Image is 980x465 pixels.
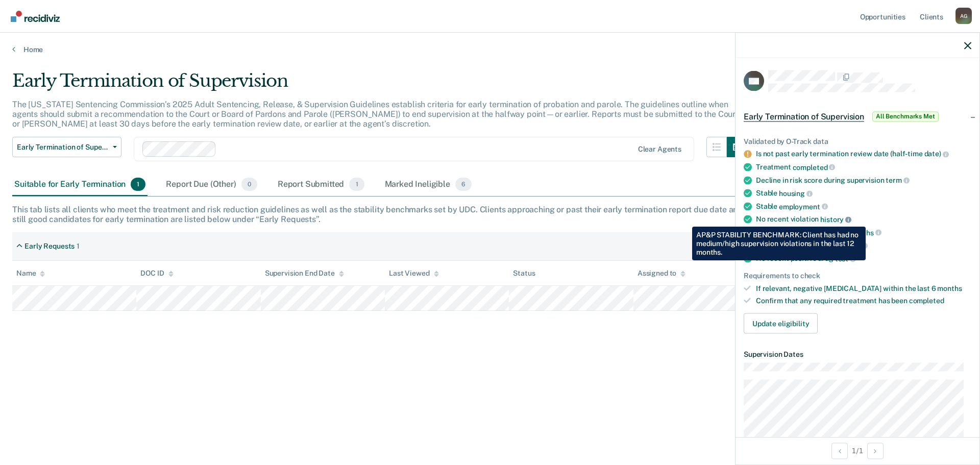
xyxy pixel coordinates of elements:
div: Is not past early termination review date (half-time date) [756,150,971,159]
span: score [842,241,868,250]
span: term [886,176,909,184]
div: Early Requests [24,242,75,251]
div: This tab lists all clients who meet the treatment and risk reduction guidelines as well as the st... [12,205,968,224]
div: A G [955,8,972,24]
div: Stable [756,189,971,198]
div: Early Termination of SupervisionAll Benchmarks Met [736,100,979,133]
div: Suitable for Early Termination [12,174,148,196]
span: completed [909,297,944,305]
div: No recent increase in risk [756,241,971,250]
span: Early Termination of Supervision [17,143,109,152]
a: Home [12,45,968,54]
span: All Benchmarks Met [872,111,939,121]
div: Treatment [756,162,971,172]
div: No recent violation [756,215,971,224]
span: 1 [349,178,364,191]
span: 1 [131,178,145,191]
dt: Supervision Dates [744,350,971,359]
div: No recent positive drug [756,254,971,263]
div: Last Viewed [389,269,438,278]
button: Next Opportunity [867,443,884,459]
span: months [849,228,881,236]
div: Status [513,269,535,278]
span: Early Termination of Supervision [744,111,864,121]
span: employment [779,202,827,210]
div: Marked Ineligible [383,174,474,196]
div: On supervision for at least 6 [756,228,971,237]
button: Profile dropdown button [955,8,972,24]
div: Assigned to [638,269,685,278]
div: Early Termination of Supervision [12,70,747,100]
img: Recidiviz [11,11,60,22]
div: DOC ID [140,269,173,278]
div: 1 [77,242,80,251]
div: Report Submitted [276,174,366,196]
span: completed [793,163,836,171]
div: Stable [756,202,971,211]
p: The [US_STATE] Sentencing Commission’s 2025 Adult Sentencing, Release, & Supervision Guidelines e... [12,100,739,129]
div: Clear agents [638,145,681,154]
div: Report Due (Other) [164,174,259,196]
div: Supervision End Date [265,269,344,278]
div: Confirm that any required treatment has been [756,297,971,305]
div: If relevant, negative [MEDICAL_DATA] within the last 6 [756,284,971,292]
button: Previous Opportunity [831,443,848,459]
span: 6 [455,178,472,191]
span: 0 [241,178,257,191]
span: history [820,215,851,224]
span: housing [779,189,813,197]
div: Requirements to check [744,271,971,280]
span: months [937,284,962,292]
button: Update eligibility [744,313,818,334]
div: 1 / 1 [736,437,979,464]
div: Name [16,269,45,278]
span: test [835,254,856,262]
div: Decline in risk score during supervision [756,176,971,185]
div: Validated by O-Track data [744,137,971,145]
